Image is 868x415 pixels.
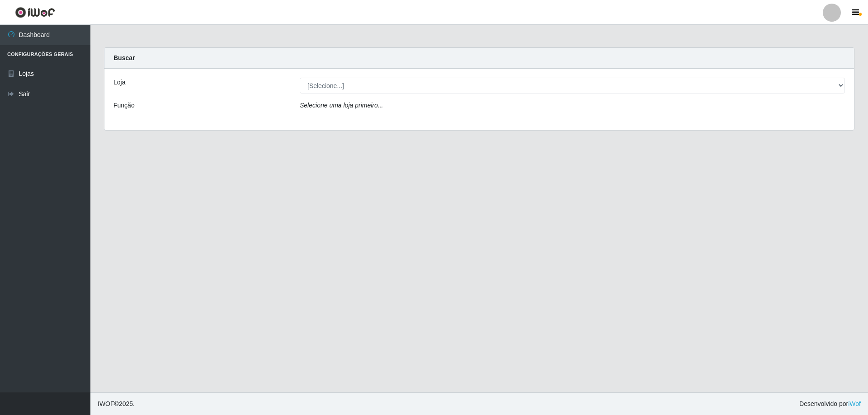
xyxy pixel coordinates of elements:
i: Selecione uma loja primeiro... [300,102,383,109]
label: Função [113,101,135,110]
img: CoreUI Logo [15,7,55,18]
span: Desenvolvido por [799,399,861,409]
label: Loja [113,78,125,87]
span: © 2025 . [98,399,135,409]
strong: Buscar [113,54,135,61]
a: iWof [848,400,861,407]
span: IWOF [98,400,114,407]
